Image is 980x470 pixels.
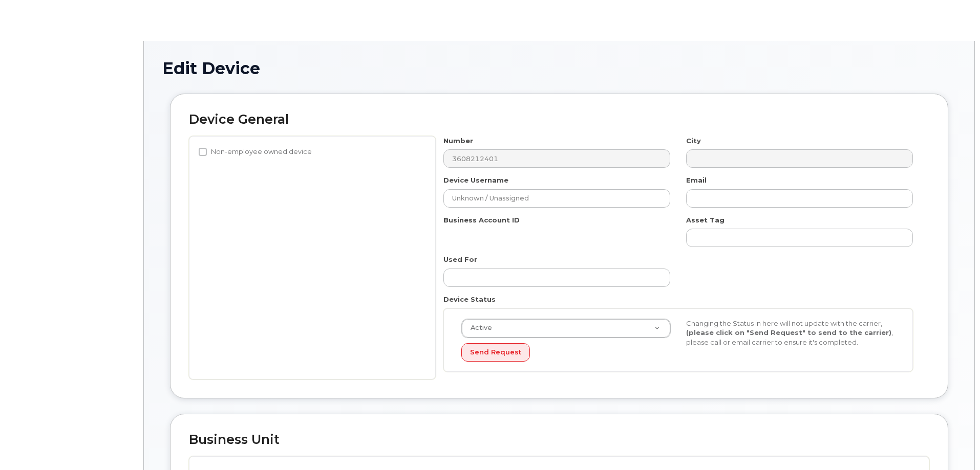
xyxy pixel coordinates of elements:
label: Device Status [443,295,496,304]
h2: Device General [189,113,929,127]
label: Number [443,136,473,146]
h1: Edit Device [162,59,956,77]
a: Active [462,319,670,338]
h2: Business Unit [189,433,929,447]
label: Asset Tag [686,215,725,225]
label: Business Account ID [443,215,520,225]
strong: (please click on "Send Request" to send to the carrier) [686,328,891,337]
label: City [686,136,701,146]
label: Device Username [443,175,508,185]
label: Email [686,175,707,185]
button: Send Request [461,343,530,362]
label: Used For [443,255,477,264]
span: Active [464,323,492,332]
div: Changing the Status in here will not update with the carrier, , please call or email carrier to e... [678,319,903,347]
label: Non-employee owned device [199,146,312,158]
input: Non-employee owned device [199,148,207,156]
